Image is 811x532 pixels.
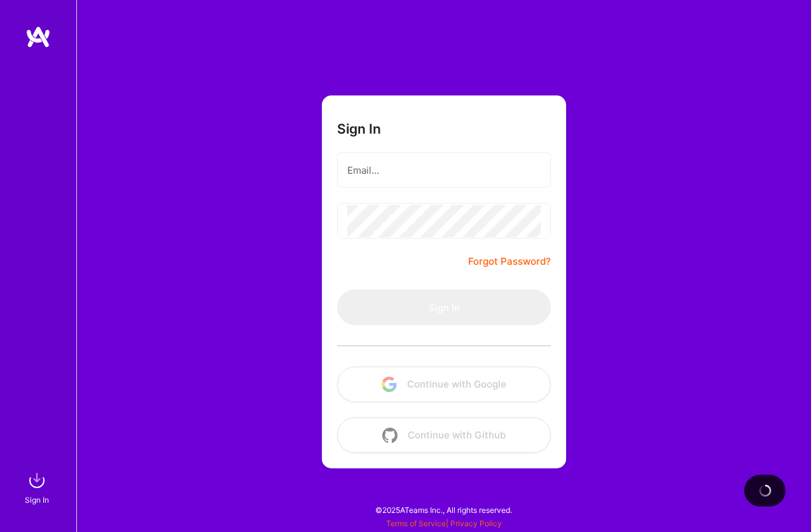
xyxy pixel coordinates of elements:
div: © 2025 ATeams Inc., All rights reserved. [76,494,811,526]
a: sign inSign In [27,468,50,507]
h3: Sign In [337,121,381,137]
img: icon [382,428,398,443]
img: icon [382,377,397,392]
a: Terms of Service [386,519,446,528]
img: logo [25,25,51,48]
a: Privacy Policy [450,519,502,528]
span: | [386,519,502,528]
img: loading [758,483,773,498]
a: Forgot Password? [468,254,551,269]
input: Email... [347,154,541,186]
div: Sign In [25,493,49,507]
button: Continue with Google [337,367,551,402]
button: Continue with Github [337,417,551,453]
button: Sign In [337,290,551,325]
img: sign in [24,468,50,493]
